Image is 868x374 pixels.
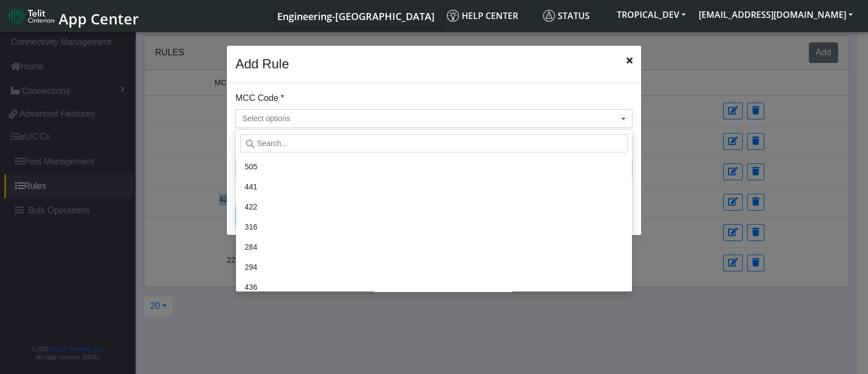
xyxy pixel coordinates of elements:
li: 441 [240,177,628,197]
img: knowledge.svg [447,10,459,22]
span: Close [627,54,633,67]
span: Status [543,10,590,22]
span: App Center [59,9,139,29]
button: TROPICAL_DEV [610,5,692,24]
li: 505 [240,157,628,177]
li: 316 [240,217,628,237]
button: Select options [235,109,633,128]
h4: Add Rule [235,54,289,74]
label: MCC Code * [235,92,284,105]
li: 422 [240,197,628,217]
li: 436 [240,277,628,297]
input: Search... [240,134,628,153]
li: 284 [240,237,628,257]
span: Engineering-[GEOGRAPHIC_DATA] [277,10,435,23]
img: logo-telit-cinterion-gw-new.png [9,8,54,25]
button: [EMAIL_ADDRESS][DOMAIN_NAME] [692,5,859,24]
span: Help center [447,10,518,22]
img: status.svg [543,10,555,22]
a: Your current platform instance [277,5,434,27]
li: 294 [240,257,628,277]
span: Select options [242,113,290,124]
